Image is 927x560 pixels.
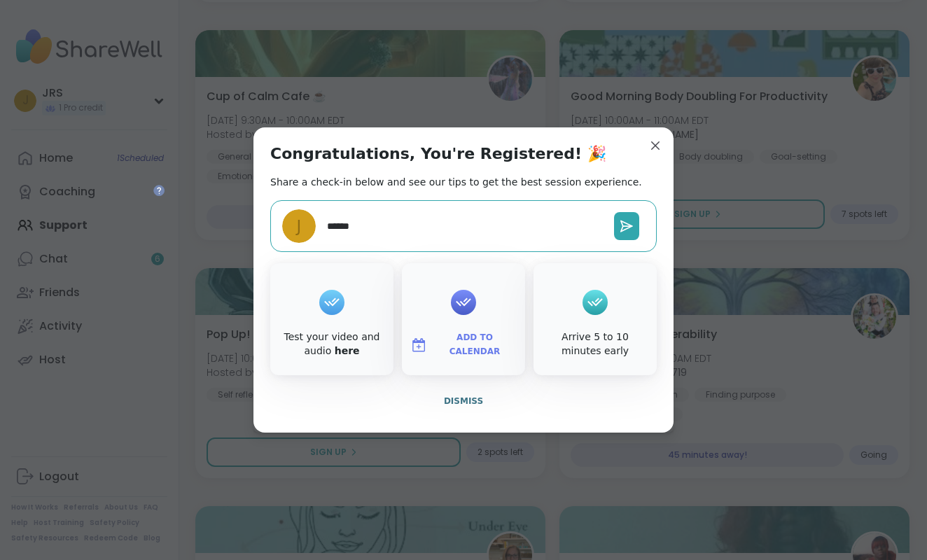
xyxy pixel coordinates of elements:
[153,185,165,196] iframe: Spotlight
[270,386,657,416] button: Dismiss
[270,144,606,164] h1: Congratulations, You're Registered! 🎉
[335,345,360,356] a: here
[273,330,391,358] div: Test your video and audio
[444,396,483,406] span: Dismiss
[536,330,654,358] div: Arrive 5 to 10 minutes early
[270,175,642,189] h2: Share a check-in below and see our tips to get the best session experience.
[410,337,427,353] img: ShareWell Logomark
[297,214,302,239] span: J
[405,330,522,360] button: Add to Calendar
[433,331,517,358] span: Add to Calendar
